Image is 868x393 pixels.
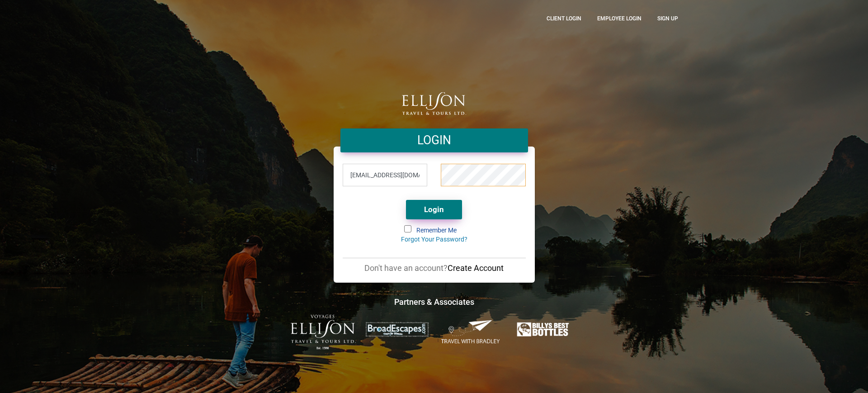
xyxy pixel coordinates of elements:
[448,263,504,273] a: Create Account
[590,7,648,30] a: Employee Login
[406,200,462,219] button: Login
[343,164,428,186] input: Email Address
[540,7,588,30] a: CLient Login
[439,319,504,345] img: Travel-With-Bradley.png
[405,226,463,235] label: Remember Me
[651,7,685,30] a: Sign up
[512,320,577,339] img: Billys-Best-Bottles.png
[343,263,526,274] p: Don't have an account?
[347,132,521,149] h4: LOGIN
[402,92,466,115] img: logo.png
[183,296,685,308] h4: Partners & Associates
[401,236,467,243] a: Forgot Your Password?
[291,315,356,350] img: ET-Voyages-text-colour-Logo-with-est.png
[364,322,429,337] img: broadescapes.png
